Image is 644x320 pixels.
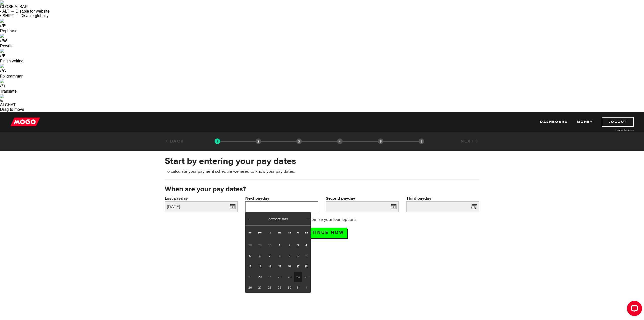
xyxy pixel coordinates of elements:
[302,240,311,251] a: 4
[272,217,372,223] p: Next up: Customize your loan options.
[461,138,479,144] a: Next
[245,251,255,261] a: 5
[278,231,281,234] span: Wednesday
[294,282,302,293] a: 31
[268,231,271,234] span: Tuesday
[245,282,255,293] a: 26
[274,251,285,261] a: 8
[274,282,285,293] a: 29
[305,231,308,234] span: Saturday
[285,261,294,272] a: 16
[302,282,311,293] span: 1
[281,217,288,221] span: 2025
[255,282,265,293] a: 27
[165,138,184,144] a: Back
[305,217,310,222] a: Next
[288,231,291,234] span: Thursday
[285,282,294,293] a: 30
[246,217,250,221] span: Prev
[165,156,479,166] h2: Start by entering your pay dates
[596,128,634,132] a: Lender licences
[302,251,311,261] a: 11
[10,117,40,127] img: mogo_logo-11ee424be714fa7cbb0f0f49df9e16ec.png
[255,251,265,261] a: 6
[245,261,255,272] a: 12
[285,272,294,282] a: 23
[274,261,285,272] a: 15
[165,168,479,174] p: To calculate your payment schedule we need to know your pay dates.
[255,272,265,282] a: 20
[623,299,644,320] iframe: LiveChat chat widget
[268,217,281,221] span: October
[255,240,265,251] span: 29
[294,240,302,251] a: 3
[294,251,302,261] a: 10
[274,272,285,282] a: 22
[302,261,311,272] a: 18
[265,272,274,282] a: 21
[265,261,274,272] a: 14
[265,251,274,261] a: 7
[215,138,220,144] img: transparent-188c492fd9eaac0f573672f40bb141c2.gif
[258,231,262,234] span: Monday
[245,240,255,251] span: 28
[285,251,294,261] a: 9
[265,240,274,251] span: 30
[245,195,318,201] label: Next payday
[306,217,310,221] span: Next
[255,261,265,272] a: 13
[285,240,294,251] a: 2
[326,195,399,201] label: Second payday
[294,272,302,282] a: 24
[165,185,479,193] h3: When are your pay dates?
[297,228,347,238] input: Continue now
[265,282,274,293] a: 28
[249,231,252,234] span: Sunday
[246,217,251,222] a: Prev
[245,272,255,282] a: 19
[297,231,299,234] span: Friday
[274,240,285,251] a: 1
[577,117,593,127] a: Money
[540,117,568,127] a: Dashboard
[406,195,479,201] label: Third payday
[302,272,311,282] a: 25
[165,195,238,201] label: Last payday
[294,261,302,272] a: 17
[602,117,634,127] a: Logout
